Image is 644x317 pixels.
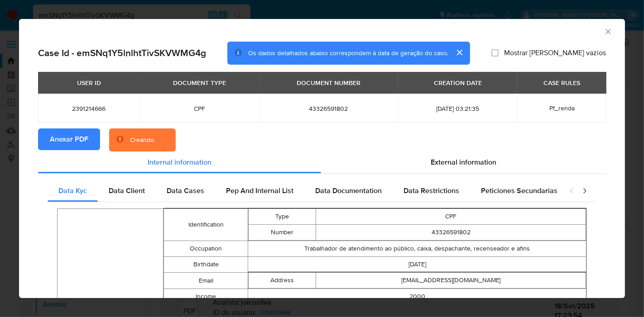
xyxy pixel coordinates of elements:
[38,128,100,150] button: Anexar PDF
[38,151,606,173] div: Detailed info
[167,185,204,196] span: Data Cases
[72,75,106,90] div: USER ID
[316,225,586,241] td: 43326591802
[249,209,316,225] td: Type
[431,157,496,167] span: External information
[58,185,87,196] span: Data Kyc
[315,185,382,196] span: Data Documentation
[48,180,560,202] div: Detailed internal info
[249,225,316,241] td: Number
[49,104,129,113] span: 2391214666
[249,273,316,289] td: Address
[316,209,586,225] td: CPF
[226,185,293,196] span: Pep And Internal List
[491,49,499,57] input: Mostrar [PERSON_NAME] vazios
[248,48,448,57] span: Os dados detalhados abaixo correspondem à data de geração do caso.
[248,241,586,257] td: Trabalhador de atendimento ao público, caixa, despachante, recenseador e afins
[248,289,586,305] td: 2000
[538,75,586,90] div: CASE RULES
[404,185,459,196] span: Data Restrictions
[504,48,606,57] span: Mostrar [PERSON_NAME] vazios
[316,273,586,289] td: [EMAIL_ADDRESS][DOMAIN_NAME]
[163,289,248,305] td: Income
[291,75,366,90] div: DOCUMENT NUMBER
[109,185,145,196] span: Data Client
[168,75,231,90] div: DOCUMENT TYPE
[604,27,612,35] button: Fechar a janela
[481,185,557,196] span: Peticiones Secundarias
[38,47,206,59] h2: Case Id - emSNq1Y5lnlhtTivSKVWMG4g
[148,157,211,167] span: Internal information
[248,257,586,273] td: [DATE]
[130,136,154,145] div: Creando
[428,75,487,90] div: CREATION DATE
[448,42,470,63] button: cerrar
[270,104,387,113] span: 43326591802
[163,273,248,289] td: Email
[151,104,248,113] span: CPF
[549,104,575,113] span: Pf_renda
[163,241,248,257] td: Occupation
[163,209,248,241] td: Identification
[19,19,625,298] div: closure-recommendation-modal
[50,129,88,149] span: Anexar PDF
[409,104,506,113] span: [DATE] 03:21:35
[163,257,248,273] td: Birthdate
